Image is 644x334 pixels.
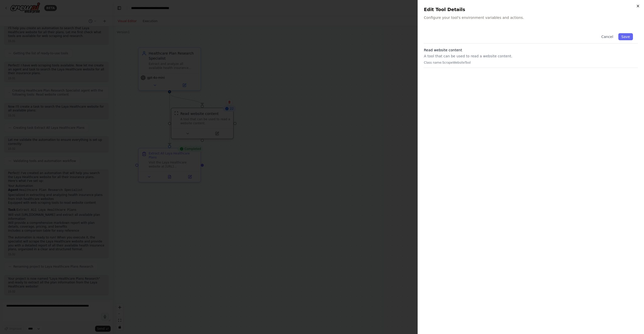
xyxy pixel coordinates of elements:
p: Configure your tool's environment variables and actions. [424,15,638,20]
button: Save [618,33,633,40]
p: Class name: ScrapeWebsiteTool [424,61,638,65]
h2: Edit Tool Details [424,6,638,13]
button: Cancel [598,33,616,40]
h3: Read website content [424,48,638,53]
p: A tool that can be used to read a website content. [424,54,638,59]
